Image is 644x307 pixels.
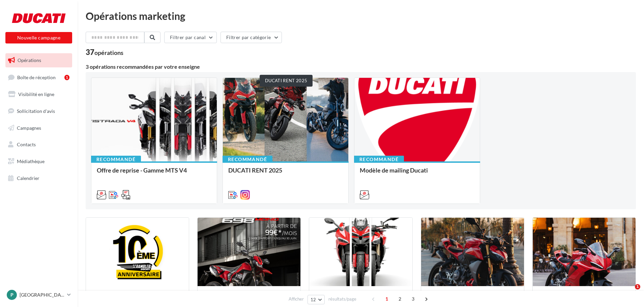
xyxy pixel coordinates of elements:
[17,158,45,164] span: Médiathèque
[17,74,56,80] span: Boîte de réception
[20,291,64,298] p: [GEOGRAPHIC_DATA]
[4,137,74,152] a: Contacts
[4,70,74,85] a: Boîte de réception1
[354,156,404,163] div: Recommandé
[5,288,72,301] a: P [GEOGRAPHIC_DATA]
[289,296,304,302] span: Afficher
[64,75,69,80] div: 1
[221,32,282,43] button: Filtrer par catégorie
[228,167,343,174] div: DUCATI RENT 2025
[381,294,392,304] span: 1
[4,53,74,67] a: Opérations
[86,11,636,21] div: Opérations marketing
[91,156,141,163] div: Recommandé
[621,284,637,300] iframe: Intercom live chat
[328,296,356,302] span: résultats/page
[360,167,474,180] div: Modèle de mailing Ducati
[311,297,316,302] span: 12
[17,175,39,181] span: Calendrier
[10,291,13,298] span: P
[4,121,74,135] a: Campagnes
[223,156,272,163] div: Recommandé
[86,64,636,69] div: 3 opérations recommandées par votre enseigne
[4,171,74,185] a: Calendrier
[308,295,325,304] button: 12
[4,104,74,118] a: Sollicitation d'avis
[97,167,211,180] div: Offre de reprise - Gamme MTS V4
[17,108,55,114] span: Sollicitation d'avis
[408,294,418,304] span: 3
[4,154,74,168] a: Médiathèque
[86,49,123,56] div: 37
[164,32,217,43] button: Filtrer par canal
[260,75,313,87] div: DUCATI RENT 2025
[5,32,72,43] button: Nouvelle campagne
[94,50,123,56] div: opérations
[394,294,405,304] span: 2
[18,91,54,97] span: Visibilité en ligne
[17,125,41,130] span: Campagnes
[18,57,41,63] span: Opérations
[17,142,36,147] span: Contacts
[635,284,640,289] span: 1
[4,87,74,101] a: Visibilité en ligne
